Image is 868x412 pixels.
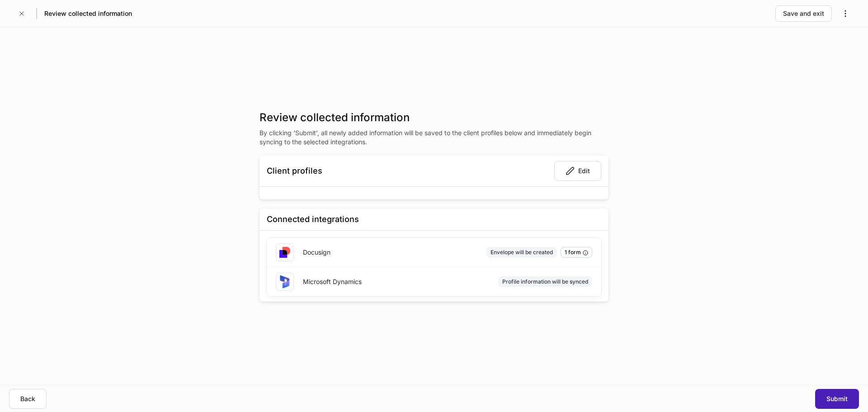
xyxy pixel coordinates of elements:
[267,214,359,225] div: Connected integrations
[44,9,132,18] h5: Review collected information
[278,275,292,289] img: sIOyOZvWb5kUEAwh5D03bPzsWHrUXBSdsWHDhg8Ma8+nBQBvlija69eFAv+snJUCyn8AqO+ElBnIpgMAAAAASUVORK5CYII=
[502,277,588,286] div: Profile information will be synced
[775,5,832,22] button: Save and exit
[259,128,609,147] p: By clicking ‘Submit’, all newly added information will be saved to the client profiles below and ...
[815,389,859,409] button: Submit
[303,277,362,286] div: Microsoft Dynamics
[267,166,322,176] div: Client profiles
[9,389,47,409] button: Back
[578,166,590,175] div: Edit
[491,248,553,256] div: Envelope will be created
[303,248,330,257] div: Docusign
[783,9,824,18] div: Save and exit
[259,110,609,125] h3: Review collected information
[20,394,35,403] div: Back
[554,161,601,181] button: Edit
[565,248,588,256] div: 1 form
[826,394,848,403] div: Submit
